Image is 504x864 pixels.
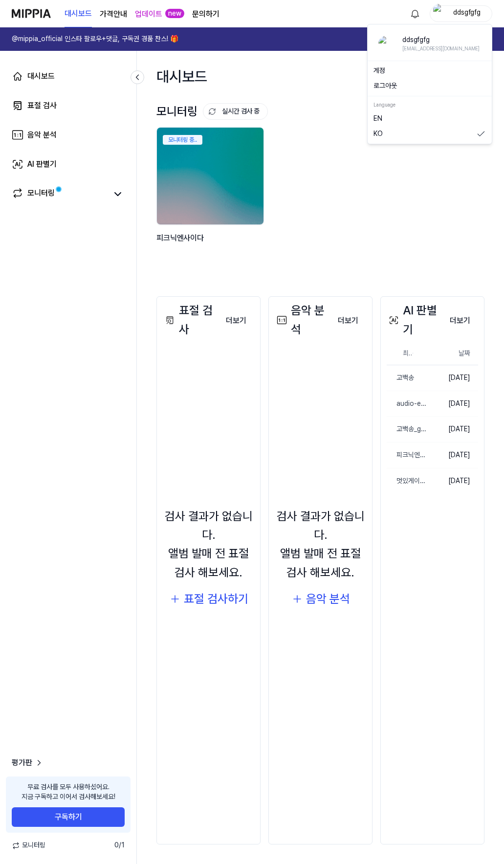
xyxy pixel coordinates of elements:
[330,311,366,331] button: 더보기
[387,424,428,434] div: 고백송_gobacksong_ver2.1.7
[203,103,268,120] button: 실시간 검사 중
[387,476,428,486] div: 멋있게이별하는남자2026
[163,135,202,145] div: 모니터링 중..
[114,841,125,850] span: 0 / 1
[373,66,486,76] a: 계정
[387,450,428,460] div: 피크닉엔사이다
[65,0,92,27] a: 대시보드
[12,807,125,827] button: 구독하기
[306,590,350,608] div: 음악 분석
[433,4,445,23] img: profile
[428,391,478,417] td: [DATE]
[6,123,131,147] a: 음악 분석
[367,24,492,144] div: profileddsgfgfg
[442,310,478,331] a: 더보기
[387,468,428,494] a: 멋있게이별하는남자2026
[275,301,330,339] div: 음악 분석
[409,8,421,20] img: 알림
[157,128,263,224] img: backgroundIamge
[27,158,57,170] div: AI 판별기
[156,61,207,92] div: 대시보드
[291,590,350,608] button: 음악 분석
[387,365,428,391] a: 고백송
[12,187,107,201] a: 모니터링
[12,841,45,850] span: 모니터링
[163,301,218,339] div: 표절 검사
[428,365,478,391] td: [DATE]
[156,232,266,257] div: 피크닉엔사이다
[402,35,480,45] div: ddsgfgfg
[6,65,131,88] a: 대시보드
[6,153,131,176] a: AI 판별기
[387,391,428,417] a: audio-editor-output
[156,102,268,121] div: 모니터링
[12,34,178,44] h1: @mippia_official 인스타 팔로우+댓글, 구독권 경품 찬스! 🎁
[163,507,254,582] div: 검사 결과가 없습니다. 앨범 발매 전 표절 검사 해보세요.
[402,45,480,52] div: [EMAIL_ADDRESS][DOMAIN_NAME]
[165,9,184,19] div: new
[218,310,254,331] a: 더보기
[192,8,219,20] a: 문의하기
[387,373,414,383] div: 고백송
[218,311,254,331] button: 더보기
[12,757,32,769] span: 평가판
[156,127,266,267] a: 모니터링 중..backgroundIamge피크닉엔사이다
[6,94,131,117] a: 표절 검사
[430,5,492,22] button: profileddsgfgfg
[184,590,248,608] div: 표절 검사하기
[27,70,55,82] div: 대시보드
[387,301,442,339] div: AI 판별기
[373,81,486,91] button: 로그아웃
[387,399,428,409] div: audio-editor-output
[428,342,478,365] th: 날짜
[135,8,162,20] a: 업데이트
[100,8,127,20] a: 가격안내
[428,468,478,493] td: [DATE]
[27,100,57,111] div: 표절 검사
[373,129,486,139] a: KO
[27,187,55,201] div: 모니터링
[387,443,428,468] a: 피크닉엔사이다
[330,310,366,331] a: 더보기
[428,443,478,468] td: [DATE]
[169,590,248,608] button: 표절 검사하기
[373,114,486,124] a: EN
[27,129,57,141] div: 음악 분석
[12,757,44,769] a: 평가판
[387,417,428,442] a: 고백송_gobacksong_ver2.1.7
[22,782,115,801] div: 무료 검사를 모두 사용하셨어요. 지금 구독하고 이어서 검사해보세요!
[275,507,366,582] div: 검사 결과가 없습니다. 앨범 발매 전 표절 검사 해보세요.
[448,8,486,19] div: ddsgfgfg
[428,417,478,443] td: [DATE]
[442,311,478,331] button: 더보기
[378,36,394,51] img: profile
